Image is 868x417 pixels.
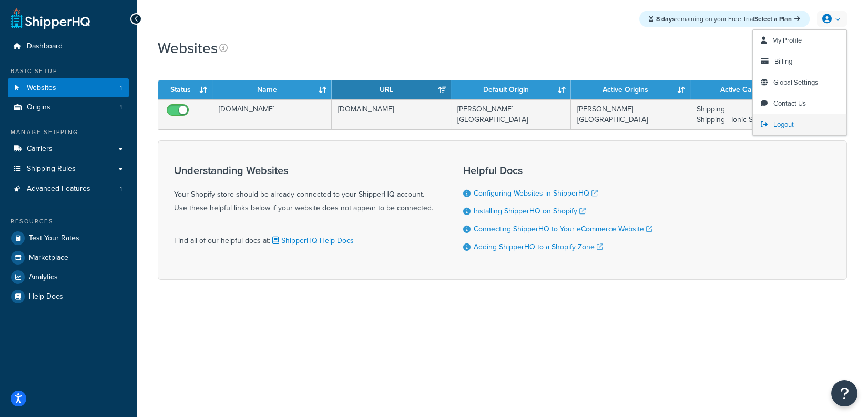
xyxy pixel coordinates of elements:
span: Shipping Rules [27,165,76,174]
div: Resources [8,217,129,226]
a: Installing ShipperHQ on Shopify [474,206,586,217]
a: ShipperHQ Home [11,8,90,29]
td: [PERSON_NAME][GEOGRAPHIC_DATA] [451,99,570,129]
a: Test Your Rates [8,229,129,248]
th: Name: activate to sort column ascending [212,80,332,99]
span: Dashboard [27,42,63,51]
a: ShipperHQ Help Docs [270,235,354,246]
th: Active Origins: activate to sort column ascending [571,80,690,99]
span: 1 [120,185,122,194]
a: Advanced Features 1 [8,179,129,199]
td: Shipping Shipping - Ionic Stone [690,99,810,129]
span: 1 [120,103,122,112]
a: My Profile [753,30,846,51]
th: Status: activate to sort column ascending [158,80,212,99]
div: Manage Shipping [8,128,129,137]
a: Configuring Websites in ShipperHQ [474,188,598,199]
a: Select a Plan [754,14,800,24]
li: Advanced Features [8,179,129,199]
span: Origins [27,103,50,112]
a: Websites 1 [8,78,129,98]
a: Adding ShipperHQ to a Shopify Zone [474,241,603,252]
span: Global Settings [773,77,818,87]
span: Analytics [29,273,58,282]
a: Contact Us [753,93,846,114]
li: Origins [8,98,129,117]
a: Connecting ShipperHQ to Your eCommerce Website [474,223,652,235]
span: My Profile [772,35,802,45]
span: Billing [774,56,792,66]
td: [PERSON_NAME][GEOGRAPHIC_DATA] [571,99,690,129]
strong: 8 days [656,14,675,24]
span: 1 [120,84,122,93]
th: URL: activate to sort column ascending [332,80,451,99]
td: [DOMAIN_NAME] [212,99,332,129]
a: Billing [753,51,846,72]
td: [DOMAIN_NAME] [332,99,451,129]
span: Carriers [27,145,53,154]
div: Basic Setup [8,67,129,76]
a: Marketplace [8,248,129,267]
h3: Helpful Docs [463,165,652,176]
span: Advanced Features [27,185,90,194]
th: Default Origin: activate to sort column ascending [451,80,570,99]
h1: Websites [158,38,218,58]
span: Logout [773,119,794,129]
span: Help Docs [29,292,63,301]
a: Dashboard [8,37,129,56]
span: Websites [27,84,56,93]
span: Contact Us [773,98,806,108]
span: Marketplace [29,253,68,262]
a: Analytics [8,268,129,287]
a: Carriers [8,139,129,159]
a: Origins 1 [8,98,129,117]
a: Shipping Rules [8,159,129,179]
span: Test Your Rates [29,234,79,243]
a: Global Settings [753,72,846,93]
div: Your Shopify store should be already connected to your ShipperHQ account. Use these helpful links... [174,165,437,215]
div: remaining on your Free Trial [639,11,810,27]
div: Find all of our helpful docs at: [174,226,437,248]
a: Logout [753,114,846,135]
th: Active Carriers: activate to sort column ascending [690,80,810,99]
li: Websites [8,78,129,98]
h3: Understanding Websites [174,165,437,176]
a: Help Docs [8,287,129,306]
button: Open Resource Center [831,380,857,406]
